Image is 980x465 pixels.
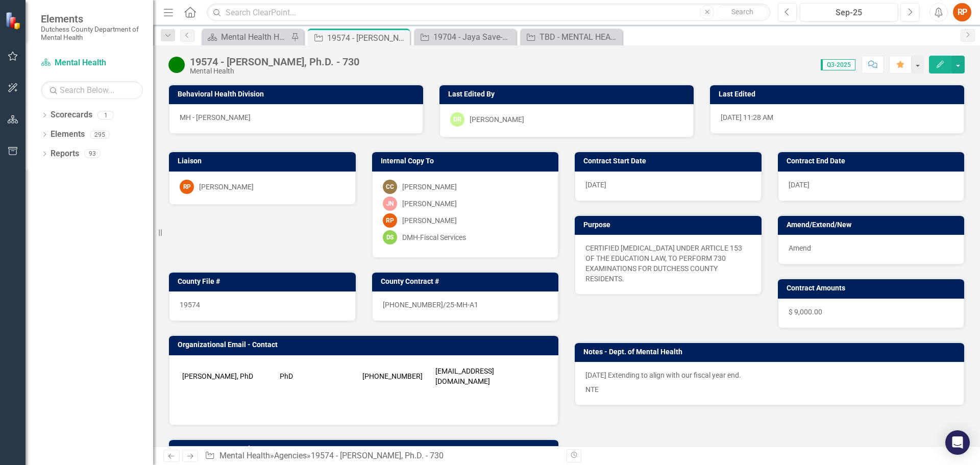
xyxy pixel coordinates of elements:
span: [DATE] [789,181,810,189]
a: Reports [51,148,79,160]
div: RP [180,180,194,194]
div: [DATE] 11:28 AM [710,104,964,134]
a: Agencies [274,451,307,460]
h3: Contract Amounts [787,284,960,292]
span: MH - [PERSON_NAME] [180,113,251,121]
div: [PERSON_NAME] [402,215,457,226]
td: [EMAIL_ADDRESS][DOMAIN_NAME] [433,363,546,389]
td: [PERSON_NAME], PhD [180,363,277,389]
div: TBD - MENTAL HEALTH AMERICA OF DUTCHESS COUNTY, INC. - Supported Housing FKA 15992 [540,31,620,43]
div: 19574 - [PERSON_NAME], Ph.D. - 730 [190,56,359,67]
h3: Scope, Outcomes, Budget [178,445,553,453]
h3: County File # [178,278,351,285]
div: 19574 - [PERSON_NAME], Ph.D. - 730 [327,32,407,44]
div: Sep-25 [803,7,894,19]
button: Search [717,5,768,19]
div: Mental Health [190,67,359,75]
span: Q3-2025 [821,59,855,70]
a: Mental Health Home Page [204,31,288,43]
h3: Internal Copy To [381,157,554,165]
div: [PERSON_NAME] [470,114,524,125]
div: DS [383,230,397,244]
div: [PERSON_NAME] [199,182,254,192]
input: Search Below... [41,81,143,99]
div: DMH-Fiscal Services [402,232,466,242]
div: 1 [97,111,114,119]
span: [DATE] [585,181,606,189]
h3: Contract Start Date [583,157,756,165]
span: 19574 [180,301,200,309]
input: Search ClearPoint... [207,4,770,21]
span: Elements [41,13,143,25]
div: [PERSON_NAME] [402,182,457,192]
h3: Amend/Extend/New [787,221,960,229]
h3: Notes - Dept. of Mental Health [583,348,959,356]
div: 93 [84,150,101,158]
h3: County Contract # [381,278,554,285]
small: Dutchess County Department of Mental Health [41,25,143,42]
h3: Last Edited [719,90,959,98]
h3: Behavioral Health Division [178,90,418,98]
p: [DATE] Extending to align with our fiscal year end. [585,370,953,382]
span: [PHONE_NUMBER]/25-MH-A1 [383,301,478,309]
h3: Purpose [583,221,756,229]
div: [PERSON_NAME] [402,199,457,209]
a: Elements [51,129,85,140]
span: Amend [789,244,811,252]
div: 19704 - Jaya Save-Mundra, Psy.D. - 730 [433,31,513,43]
div: DR [450,112,464,127]
h3: Last Edited By [448,90,689,98]
h3: Liaison [178,157,351,165]
div: 295 [90,130,110,139]
a: Mental Health [41,57,143,69]
div: JN [383,197,397,211]
div: RP [383,213,397,228]
a: TBD - MENTAL HEALTH AMERICA OF DUTCHESS COUNTY, INC. - Supported Housing FKA 15992 [523,31,620,43]
p: NTE [585,382,953,395]
button: Sep-25 [800,3,898,21]
button: RP [953,3,971,21]
p: CERTIFIED [MEDICAL_DATA] UNDER ARTICLE 153 OF THE EDUCATION LAW, TO PERFORM 730 EXAMINATIONS FOR ... [585,243,751,284]
h3: Contract End Date [787,157,960,165]
td: [PHONE_NUMBER] [360,363,433,389]
div: CC [383,180,397,194]
a: 19704 - Jaya Save-Mundra, Psy.D. - 730 [416,31,513,43]
a: Scorecards [51,109,92,121]
img: Active [168,57,185,73]
div: 19574 - [PERSON_NAME], Ph.D. - 730 [311,451,444,460]
a: Mental Health [219,451,270,460]
div: » » [205,450,559,462]
span: Search [731,8,753,16]
span: $ 9,000.00 [789,308,822,316]
div: Open Intercom Messenger [945,430,970,455]
h3: Organizational Email - Contact [178,341,553,349]
div: Mental Health Home Page [221,31,288,43]
img: ClearPoint Strategy [5,12,23,30]
td: PhD [277,363,360,389]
